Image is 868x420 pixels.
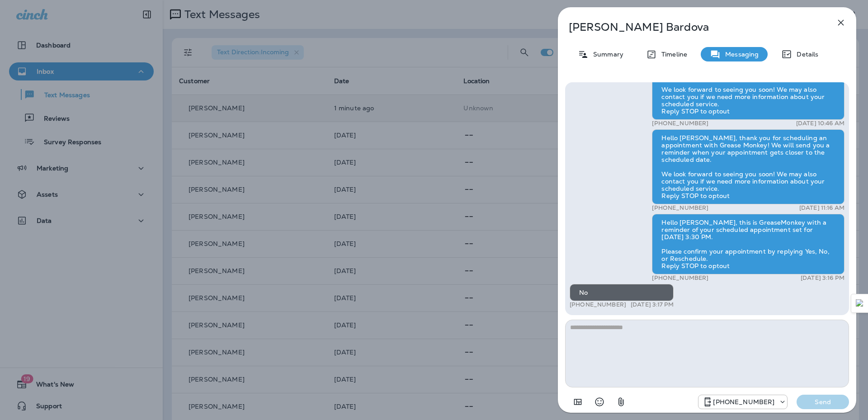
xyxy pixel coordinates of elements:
div: No [570,284,674,301]
p: [DATE] 11:16 AM [799,204,844,212]
div: Hello [PERSON_NAME], thank you for scheduling an appointment with Grease Monkey! We will send you... [652,45,844,120]
p: [PHONE_NUMBER] [652,204,708,212]
button: Select an emoji [590,393,609,411]
p: [PERSON_NAME] Bardova [569,21,816,33]
p: [PHONE_NUMBER] [713,398,774,406]
p: Messaging [721,51,759,58]
p: [DATE] 3:17 PM [631,301,674,308]
p: [PHONE_NUMBER] [652,120,708,127]
img: Detect Auto [856,299,864,307]
p: Timeline [657,51,687,58]
div: +1 (830) 223-2883 [698,396,787,407]
p: [PHONE_NUMBER] [652,274,708,282]
div: Hello [PERSON_NAME], thank you for scheduling an appointment with Grease Monkey! We will send you... [652,129,844,204]
p: [DATE] 3:16 PM [801,274,844,282]
p: Details [792,51,818,58]
p: [DATE] 10:46 AM [796,120,844,127]
button: Add in a premade template [569,393,587,411]
div: Hello [PERSON_NAME], this is GreaseMonkey with a reminder of your scheduled appointment set for [... [652,214,844,274]
p: Summary [589,51,623,58]
p: [PHONE_NUMBER] [570,301,626,308]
